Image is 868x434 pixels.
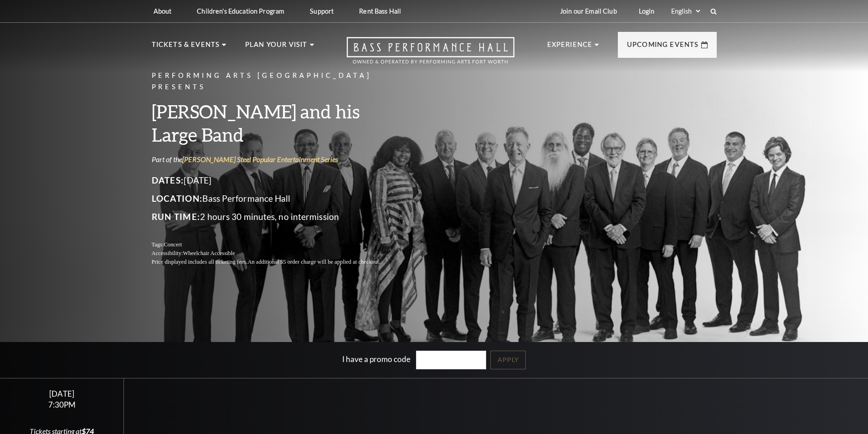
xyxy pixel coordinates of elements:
[669,7,702,15] select: Select:
[152,209,402,224] p: 2 hours 30 minutes, no intermission
[11,389,113,398] div: [DATE]
[152,191,402,206] p: Bass Performance Hall
[359,7,401,15] p: Rent Bass Hall
[182,155,338,163] a: [PERSON_NAME] Steel Popular Entertainment Series
[342,354,411,363] label: I have a promo code
[627,39,699,56] p: Upcoming Events
[152,249,402,258] p: Accessibility:
[152,193,203,204] span: Location:
[197,7,284,15] p: Children's Education Program
[164,241,182,248] span: Concert
[310,7,334,15] p: Support
[11,401,113,408] div: 7:30PM
[152,258,402,266] p: Price displayed includes all ticketing fees.
[152,175,184,185] span: Dates:
[245,39,308,56] p: Plan Your Visit
[247,259,380,265] span: An additional $5 order charge will be applied at checkout.
[152,240,402,249] p: Tags:
[152,211,200,222] span: Run Time:
[154,7,172,15] p: About
[152,100,402,146] h3: [PERSON_NAME] and his Large Band
[547,39,593,56] p: Experience
[183,250,235,256] span: Wheelchair Accessible
[152,154,402,164] p: Part of the
[152,70,402,93] p: Performing Arts [GEOGRAPHIC_DATA] Presents
[152,173,402,188] p: [DATE]
[152,39,220,56] p: Tickets & Events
